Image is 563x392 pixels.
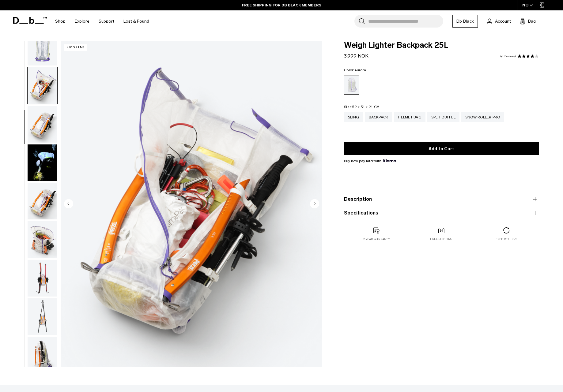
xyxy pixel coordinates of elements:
span: Buy now pay later with [344,158,396,164]
a: Snow Roller Pro [461,112,504,122]
span: 52 x 31 x 21 CM [352,105,380,109]
a: Explore [75,10,89,32]
img: Weigh_Lighter_Backpack_25L_8.png [28,260,57,297]
button: Weigh_Lighter_Backpack_25L_5.png [27,106,58,143]
button: Weigh_Lighter_Backpack_25L_8.png [27,259,58,297]
a: Shop [55,10,66,32]
button: Bag [520,17,536,25]
button: Weigh_Lighter_Backpack_25L_10.png [27,337,58,374]
span: Aurora [354,68,366,72]
img: Weigh_Lighter_Backpack_25L_6.png [28,183,57,219]
a: Sling [344,112,363,122]
button: Description [344,196,539,203]
a: Backpack [365,112,392,122]
img: Weigh_Lighter_Backpack_25L_7.png [28,221,57,258]
a: Db Black [452,15,478,28]
a: Support [99,10,114,32]
p: 470 grams [64,44,87,51]
button: Add to Cart [344,142,539,155]
p: 2 year warranty [363,237,390,241]
button: Weigh_Lighter_Backpack_25L_9.png [27,298,58,335]
span: 3.999 NOK [344,53,368,59]
img: Weigh_Lighter_Backpack_25L_5.png [28,106,57,143]
a: FREE SHIPPING FOR DB BLACK MEMBERS [242,2,321,8]
a: Lost & Found [123,10,149,32]
img: Weigh_Lighter_Backpack_25L_10.png [28,337,57,374]
p: Free returns [496,237,517,241]
button: Previous slide [64,199,73,209]
button: Weigh_Lighter_Backpack_25L_4.png [27,67,58,104]
span: Weigh Lighter Backpack 25L [344,41,539,49]
a: Aurora [344,76,359,95]
a: Split Duffel [427,112,459,122]
a: Account [487,17,511,25]
a: 6 reviews [500,55,516,58]
img: Weigh Lighter Backpack 25L Aurora [28,144,57,181]
li: 5 / 18 [61,41,322,367]
img: {"height" => 20, "alt" => "Klarna"} [383,159,396,162]
button: Weigh Lighter Backpack 25L Aurora [27,144,58,181]
button: Specifications [344,209,539,217]
p: Free shipping [430,237,452,241]
button: Next slide [310,199,319,209]
button: Weigh_Lighter_Backpack_25L_6.png [27,182,58,220]
img: Weigh_Lighter_Backpack_25L_9.png [28,298,57,335]
img: Weigh_Lighter_Backpack_25L_4.png [61,41,322,367]
legend: Size: [344,105,380,109]
button: Weigh_Lighter_Backpack_25L_7.png [27,221,58,258]
button: Weigh_Lighter_Backpack_25L_3.png [27,28,58,66]
img: Weigh_Lighter_Backpack_25L_3.png [28,29,57,65]
img: Weigh_Lighter_Backpack_25L_4.png [28,67,57,104]
legend: Color: [344,68,366,72]
span: Bag [528,18,536,24]
span: Account [495,18,511,24]
a: Helmet Bag [394,112,425,122]
nav: Main Navigation [51,10,154,32]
